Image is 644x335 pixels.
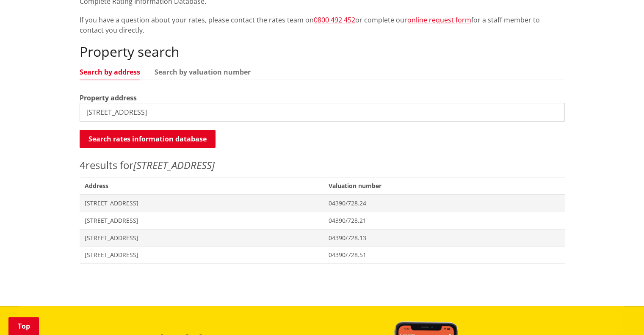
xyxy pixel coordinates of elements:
[329,216,559,225] span: 04390/728.21
[80,44,565,60] h2: Property search
[80,130,216,148] button: Search rates information database
[80,93,137,103] label: Property address
[80,69,140,75] a: Search by address
[605,299,636,330] iframe: Messenger Launcher
[80,177,324,194] span: Address
[85,199,319,208] span: [STREET_ADDRESS]
[133,158,215,172] em: [STREET_ADDRESS]
[80,15,565,35] p: If you have a question about your rates, please contact the rates team on or complete our for a s...
[314,15,355,25] a: 0800 492 452
[85,251,319,259] span: [STREET_ADDRESS]
[80,158,565,173] p: results for
[80,246,565,264] a: [STREET_ADDRESS] 04390/728.51
[85,216,319,225] span: [STREET_ADDRESS]
[80,212,565,229] a: [STREET_ADDRESS] 04390/728.21
[80,229,565,246] a: [STREET_ADDRESS] 04390/728.13
[85,234,319,242] span: [STREET_ADDRESS]
[329,199,559,208] span: 04390/728.24
[329,251,559,259] span: 04390/728.51
[80,103,565,122] input: e.g. Duke Street NGARUAWAHIA
[8,317,39,335] a: Top
[80,194,565,212] a: [STREET_ADDRESS] 04390/728.24
[329,234,559,242] span: 04390/728.13
[323,177,564,194] span: Valuation number
[155,69,251,75] a: Search by valuation number
[407,15,471,25] a: online request form
[80,158,86,172] span: 4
